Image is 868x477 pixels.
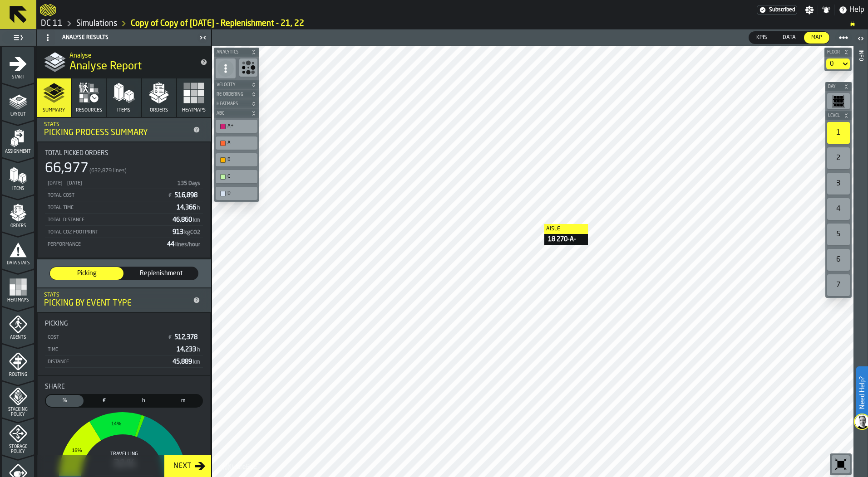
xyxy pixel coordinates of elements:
[76,107,102,113] span: Resources
[47,193,164,199] div: Total Cost
[2,419,34,455] li: menu Storage Policy
[43,107,65,113] span: Summary
[2,444,34,454] span: Storage Policy
[857,367,867,418] label: Need Help?
[753,34,771,42] span: KPIs
[45,161,89,177] div: 66,977
[47,180,173,186] div: [DATE] - [DATE]
[2,84,34,120] li: menu Layout
[168,335,172,341] span: €
[2,195,34,232] li: menu Orders
[215,111,249,116] span: ABC
[2,158,34,195] li: menu Items
[825,91,852,111] div: button-toolbar-undefined
[44,298,189,308] div: Picking by event type
[214,135,259,151] div: button-toolbar-undefined
[45,331,203,343] div: StatList-item-Cost
[39,30,197,45] div: Analyse Results
[41,19,63,29] a: link-to-/wh/i/2e91095d-d0fa-471d-87cf-b9f7f81665fc
[217,172,256,181] div: C
[827,147,850,169] div: 2
[757,5,797,15] div: Menu Subscription
[47,242,163,248] div: Performance
[827,122,850,144] div: 1
[2,270,34,306] li: menu Heatmaps
[47,359,169,365] div: Distance
[214,109,259,118] button: button-
[69,59,142,74] span: Analyse Report
[825,120,852,146] div: button-toolbar-undefined
[45,150,108,157] span: Total Picked Orders
[835,5,868,15] label: button-toggle-Help
[197,205,200,211] span: h
[779,34,799,42] span: Data
[177,346,201,353] span: 14,233
[182,107,206,113] span: Heatmaps
[833,457,848,472] svg: Reset zoom and position
[69,50,193,59] h2: Sub Title
[193,360,200,365] span: km
[826,84,842,89] span: Bay
[168,193,172,199] span: €
[85,395,123,407] div: thumb
[124,394,163,408] label: button-switch-multi-Time
[227,123,255,129] div: A+
[830,60,837,68] div: DropdownMenuValue-default-floor
[167,241,201,248] span: 44
[184,230,200,235] span: kgCO2
[825,222,852,247] div: button-toolbar-undefined
[175,242,200,248] span: lines/hour
[215,92,249,97] span: Re-Ordering
[164,455,211,477] button: button-Next
[45,383,203,390] div: Title
[76,19,117,29] a: link-to-/wh/i/2e91095d-d0fa-471d-87cf-b9f7f81665fc
[170,461,195,472] div: Next
[2,298,34,303] span: Heatmaps
[45,394,84,408] label: button-switch-multi-Share
[37,46,211,78] div: title-Analyse Report
[40,2,56,18] a: logo-header
[173,359,201,365] span: 45,889
[217,155,256,165] div: B
[84,394,124,408] label: button-switch-multi-Cost
[2,186,34,191] span: Items
[45,320,203,327] div: Title
[825,82,852,91] button: button-
[46,395,84,407] div: thumb
[237,57,259,80] div: button-toolbar-undefined
[227,190,255,196] div: D
[45,177,203,189] div: StatList-item-3/19/2025 - 10/3/2025
[827,249,850,271] div: 6
[87,397,121,405] span: €
[775,32,803,44] div: thumb
[217,122,256,131] div: A+
[769,7,795,13] span: Subscribed
[44,292,189,298] div: Stats
[808,34,826,42] span: Map
[150,107,168,113] span: Orders
[177,204,201,211] span: 14,366
[45,189,203,201] div: StatList-item-Total Cost
[47,217,169,223] div: Total Distance
[45,150,203,157] div: Title
[830,453,852,475] div: button-toolbar-undefined
[749,31,775,44] label: button-switch-multi-KPIs
[818,5,834,15] label: button-toggle-Notifications
[217,138,256,148] div: A
[825,247,852,273] div: button-toolbar-undefined
[178,181,200,186] span: 135 Days
[45,343,203,355] div: StatList-item-Time
[824,48,852,57] button: button-
[54,269,120,278] span: Picking
[2,407,34,417] span: Stacking Policy
[193,218,200,223] span: km
[227,140,255,146] div: A
[544,224,588,234] label: Aisle
[197,347,200,353] span: h
[173,217,201,223] span: 46,860
[124,267,198,280] label: button-switch-multi-Replenishment
[826,113,842,118] span: Level
[40,18,864,29] nav: Breadcrumb
[47,205,173,211] div: Total Time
